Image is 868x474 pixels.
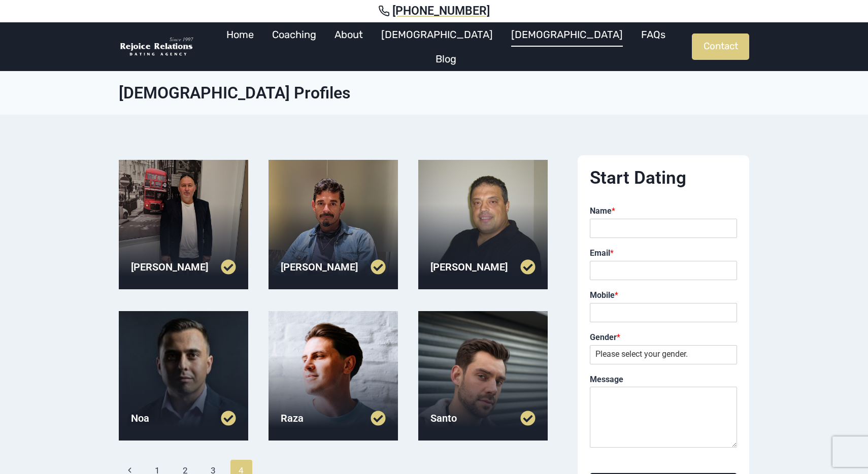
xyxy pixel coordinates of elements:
[590,375,737,385] label: Message
[119,37,195,57] img: Rejoice Relations
[426,47,465,71] a: Blog
[217,22,263,47] a: Home
[590,303,737,322] input: Mobile
[200,22,692,71] nav: Primary Navigation
[12,4,856,18] a: [PHONE_NUMBER]
[263,22,325,47] a: Coaching
[392,4,490,18] span: [PHONE_NUMBER]
[325,22,372,47] a: About
[590,290,737,301] label: Mobile
[590,332,737,343] label: Gender
[590,206,737,217] label: Name
[372,22,502,47] a: [DEMOGRAPHIC_DATA]
[692,33,749,60] a: Contact
[502,22,632,47] a: [DEMOGRAPHIC_DATA]
[590,167,737,189] h2: Start Dating
[119,83,749,103] h1: [DEMOGRAPHIC_DATA] Profiles
[632,22,675,47] a: FAQs
[590,248,737,259] label: Email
